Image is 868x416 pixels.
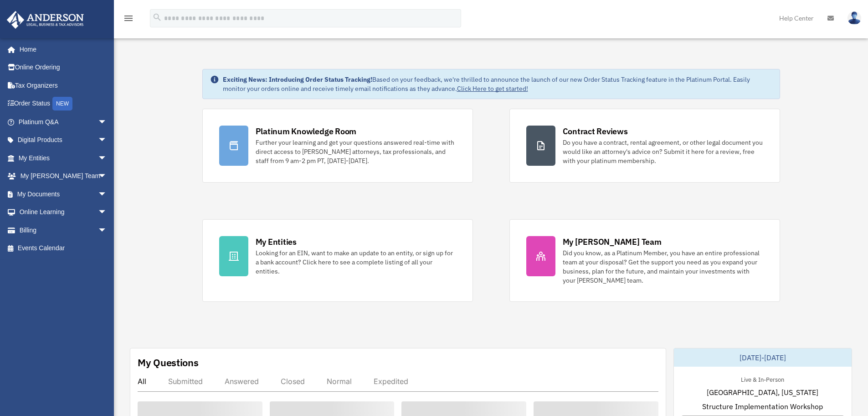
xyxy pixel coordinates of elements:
span: Structure Implementation Workshop [702,401,823,412]
span: arrow_drop_down [98,221,116,240]
a: Click Here to get started! [457,84,528,93]
div: Do you have a contract, rental agreement, or other legal document you would like an attorney's ad... [563,138,763,165]
div: Looking for an EIN, want to make an update to an entity, or sign up for a bank account? Click her... [256,248,456,276]
a: Order StatusNEW [6,95,121,113]
strong: Exciting News: Introducing Order Status Tracking! [223,75,372,84]
span: arrow_drop_down [98,185,116,204]
a: Online Ordering [6,58,121,77]
i: search [152,12,162,22]
a: Events Calendar [6,239,121,258]
div: NEW [52,97,72,111]
span: arrow_drop_down [98,113,116,132]
a: My [PERSON_NAME] Team Did you know, as a Platinum Member, you have an entire professional team at... [509,219,780,302]
a: Contract Reviews Do you have a contract, rental agreement, or other legal document you would like... [509,109,780,183]
a: My Documentsarrow_drop_down [6,185,121,203]
div: My Questions [138,356,199,369]
div: Further your learning and get your questions answered real-time with direct access to [PERSON_NAM... [256,138,456,165]
span: arrow_drop_down [98,203,116,222]
div: My [PERSON_NAME] Team [563,236,662,247]
span: [GEOGRAPHIC_DATA], [US_STATE] [707,387,818,398]
div: Expedited [374,377,408,386]
img: Anderson Advisors Platinum Portal [4,11,87,29]
a: Platinum Knowledge Room Further your learning and get your questions answered real-time with dire... [202,109,473,183]
div: My Entities [256,236,297,247]
div: Platinum Knowledge Room [256,126,357,137]
a: Billingarrow_drop_down [6,221,121,239]
span: arrow_drop_down [98,167,116,186]
a: My Entitiesarrow_drop_down [6,149,121,167]
div: Closed [281,377,305,386]
div: Live & In-Person [734,374,791,384]
a: My [PERSON_NAME] Teamarrow_drop_down [6,167,121,185]
a: Tax Organizers [6,76,121,95]
div: Contract Reviews [563,126,628,137]
div: [DATE]-[DATE] [674,348,852,367]
a: Digital Productsarrow_drop_down [6,131,121,149]
span: arrow_drop_down [98,131,116,150]
a: My Entities Looking for an EIN, want to make an update to an entity, or sign up for a bank accoun... [202,219,473,302]
div: Submitted [168,377,203,386]
div: Answered [225,377,259,386]
a: Platinum Q&Aarrow_drop_down [6,113,121,131]
a: menu [123,16,134,24]
div: Normal [327,377,352,386]
i: menu [123,13,134,24]
div: Did you know, as a Platinum Member, you have an entire professional team at your disposal? Get th... [563,248,763,285]
a: Home [6,40,116,58]
span: arrow_drop_down [98,149,116,168]
a: Online Learningarrow_drop_down [6,203,121,221]
div: Based on your feedback, we're thrilled to announce the launch of our new Order Status Tracking fe... [223,75,772,93]
div: All [138,377,146,386]
img: User Pic [847,11,861,25]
